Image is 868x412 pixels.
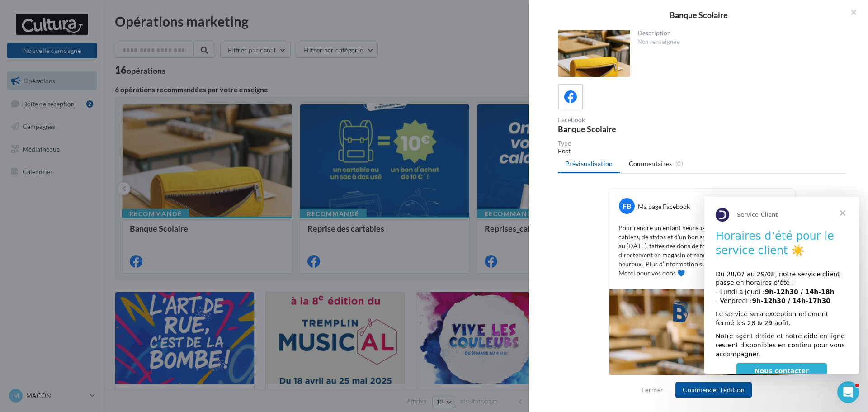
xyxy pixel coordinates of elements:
[637,38,840,46] div: Non renseignée
[637,30,840,36] div: Description
[50,170,104,178] span: Nous contacter
[618,223,786,278] p: Pour rendre un enfant heureux à la rentrée, il suffit de cahiers, de stylos et d’un bon sac à dos...
[619,198,635,214] div: FB
[675,382,752,398] button: Commencer l'édition
[704,197,859,374] iframe: Intercom live chat message
[629,159,672,168] span: Commentaires
[558,117,698,123] div: Facebook
[638,202,690,211] div: Ma page Facebook
[558,140,846,147] div: Type
[558,147,846,156] div: Post
[638,384,667,395] button: Fermer
[837,381,859,403] iframe: Intercom live chat
[32,166,123,183] a: Nous contacter
[675,160,683,167] span: (0)
[558,125,698,133] div: Banque Scolaire
[543,11,854,19] div: Banque Scolaire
